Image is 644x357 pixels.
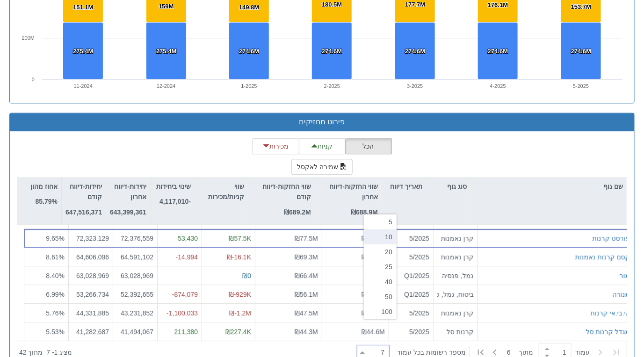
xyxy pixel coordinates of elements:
[364,259,397,274] div: 25
[393,252,429,261] div: 5/2025
[299,138,346,154] button: קניות
[227,253,251,260] span: ₪-16.1K
[364,304,397,319] div: 100
[364,229,397,244] div: 10
[382,178,426,206] div: תאריך דיווח
[362,234,385,242] span: ₪77.9M
[65,208,102,216] strong: 647,516,371
[322,1,342,8] tspan: 180.5M
[407,83,423,89] text: 3-2025
[295,309,318,316] span: ₪47.5M
[571,48,591,55] tspan: 274.6M
[345,138,392,154] button: הכל
[72,289,109,299] div: 53,266,734
[437,289,474,299] div: ביטוח, גמל, פנסיה
[295,234,318,242] span: ₪77.5M
[571,3,591,10] tspan: 153.7M
[161,233,198,243] div: 53,430
[295,290,318,298] span: ₪56.1M
[362,328,385,335] span: ₪44.6M
[364,214,397,229] div: 5
[229,309,251,316] span: ₪-1.2M
[291,159,353,175] button: שמירה לאקסל
[73,4,93,11] tspan: 151.1M
[471,178,627,195] div: שם גוף
[229,234,251,242] span: ₪57.5K
[36,198,58,205] strong: 85.79%
[159,3,174,10] tspan: 159M
[573,83,589,89] text: 5-2025
[117,308,153,317] div: 43,231,852
[239,4,259,11] tspan: 149.8M
[437,308,474,317] div: קרן נאמנות
[72,271,109,280] div: 63,028,969
[225,328,251,335] span: ₪227.4K
[161,289,198,299] div: -874,079
[74,83,93,89] text: 11-2024
[110,181,146,202] p: יחידות-דיווח אחרון
[393,271,429,280] div: Q1/2025
[72,308,109,317] div: 44,331,885
[117,233,153,243] div: 72,376,559
[239,48,259,55] tspan: 274.6M
[28,289,65,299] div: 6.99 %
[28,327,65,336] div: 5.53 %
[490,83,506,89] text: 4-2025
[613,289,630,299] button: מנורה
[364,274,397,289] div: 40
[351,208,378,216] strong: ₪688.9M
[161,252,198,261] div: -14,994
[156,181,191,192] p: שינוי ביחידות
[161,308,198,317] div: -1,100,033
[73,48,93,55] tspan: 275.4M
[284,208,311,216] strong: ₪689.2M
[295,253,318,260] span: ₪69.3M
[362,309,385,316] span: ₪46.5M
[324,83,340,89] text: 2-2025
[253,138,299,154] button: מכירות
[591,308,630,317] button: אי.בי.אי קרנות
[28,308,65,317] div: 5.76 %
[437,252,474,261] div: קרן נאמנות
[575,348,590,357] span: ‏עמוד
[322,48,342,55] tspan: 274.6M
[117,289,153,299] div: 52,392,655
[586,327,630,336] div: מגדל קרנות סל
[156,48,176,55] tspan: 275.4M
[110,208,146,216] strong: 643,399,361
[437,327,474,336] div: קרנות סל
[397,348,466,357] span: ‏מספר רשומות בכל עמוד
[620,271,630,280] button: מור
[22,35,35,41] text: 200M
[488,48,508,55] tspan: 274.6M
[405,1,425,8] tspan: 177.7M
[437,271,474,280] div: גמל, פנסיה
[319,181,378,202] p: שווי החזקות-דיווח אחרון
[393,327,429,336] div: 5/2025
[195,178,248,216] div: שווי קניות/מכירות
[575,252,630,261] button: קסם קרנות נאמנות
[427,178,470,195] div: סוג גוף
[488,1,508,8] tspan: 176.1M
[362,290,385,298] span: ₪55.7M
[28,233,65,243] div: 9.65 %
[157,83,175,89] text: 12-2024
[393,289,429,299] div: Q1/2025
[72,252,109,261] div: 64,606,096
[117,327,153,336] div: 41,494,067
[295,328,318,335] span: ₪44.3M
[593,233,630,243] button: פורסט קרנות
[28,252,65,261] div: 8.61 %
[252,181,311,202] p: שווי החזקות-דיווח קודם
[117,252,153,261] div: 64,591,102
[364,244,397,259] div: 20
[393,233,429,243] div: 5/2025
[72,233,109,243] div: 72,323,129
[28,271,65,280] div: 8.40 %
[159,198,191,205] strong: -4,117,010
